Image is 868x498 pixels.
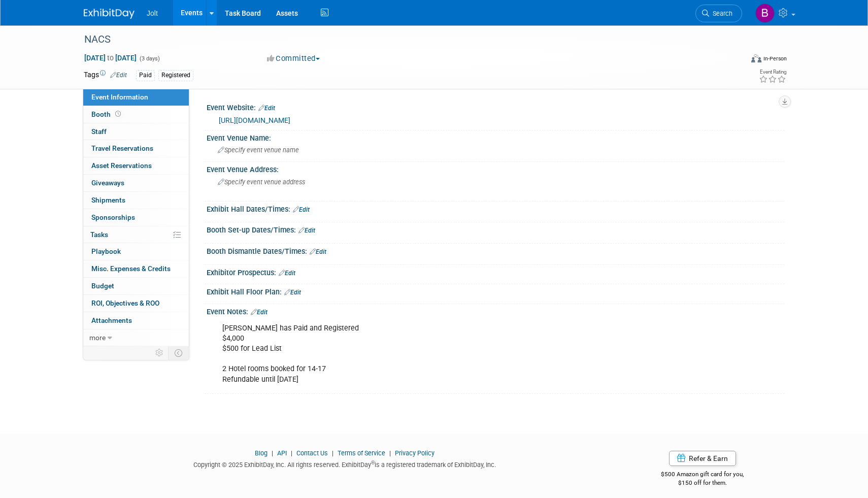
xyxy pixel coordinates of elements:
[83,209,189,226] a: Sponsorships
[91,316,132,324] span: Attachments
[89,334,106,342] span: more
[91,196,125,204] span: Shipments
[298,227,315,234] a: Edit
[371,460,375,466] sup: ®
[83,192,189,209] a: Shipments
[255,449,268,457] a: Blog
[83,329,189,346] a: more
[91,179,124,187] span: Giveaways
[169,346,189,359] td: Toggle Event Tabs
[84,70,127,81] td: Tags
[207,100,784,113] div: Event Website:
[83,89,189,106] a: Event Information
[83,295,189,312] a: ROI, Objectives & ROO
[207,202,784,215] div: Exhibit Hall Dates/Times:
[682,53,787,68] div: Event Format
[90,230,108,239] span: Tasks
[329,449,336,457] span: |
[91,161,152,170] span: Asset Reservations
[207,162,784,175] div: Event Venue Address:
[83,123,189,140] a: Staff
[395,449,435,457] a: Privacy Policy
[763,55,787,62] div: In-Person
[218,178,305,186] span: Specify event venue address
[113,110,123,118] span: Booth not reserved yet
[621,463,785,487] div: $500 Amazon gift card for you,
[759,70,786,75] div: Event Rating
[279,270,295,277] a: Edit
[91,299,159,307] span: ROI, Objectives & ROO
[296,449,328,457] a: Contact Us
[91,110,123,118] span: Booth
[83,157,189,174] a: Asset Reservations
[91,93,148,101] span: Event Information
[338,449,385,457] a: Terms of Service
[269,449,276,457] span: |
[277,449,287,457] a: API
[84,53,137,62] span: [DATE] [DATE]
[207,244,784,257] div: Booth Dismantle Dates/Times:
[91,247,121,255] span: Playbook
[251,309,268,316] a: Edit
[207,265,784,278] div: Exhibitor Prospectus:
[207,304,784,317] div: Event Notes:
[83,243,189,260] a: Playbook
[215,318,673,389] div: [PERSON_NAME] has Paid and Registered $4,000 $500 for Lead List 2 Hotel rooms booked for 14-17 Re...
[91,144,153,152] span: Travel Reservations
[83,140,189,157] a: Travel Reservations
[110,72,127,79] a: Edit
[91,264,171,273] span: Misc. Expenses & Credits
[91,213,135,221] span: Sponsorships
[219,116,290,124] a: [URL][DOMAIN_NAME]
[258,105,275,112] a: Edit
[751,54,761,62] img: Format-Inperson.png
[669,451,736,466] a: Refer & Earn
[207,130,784,143] div: Event Venue Name:
[293,206,310,213] a: Edit
[158,70,193,81] div: Registered
[83,175,189,191] a: Giveaways
[755,4,775,23] img: Brooke Valderrama
[621,479,785,487] div: $150 off for them.
[91,282,114,290] span: Budget
[83,260,189,277] a: Misc. Expenses & Credits
[387,449,393,457] span: |
[83,106,189,123] a: Booth
[84,9,135,19] img: ExhibitDay
[83,312,189,329] a: Attachments
[91,127,107,136] span: Staff
[83,278,189,294] a: Budget
[136,70,155,81] div: Paid
[81,30,727,49] div: NACS
[709,10,732,17] span: Search
[310,248,326,255] a: Edit
[83,226,189,243] a: Tasks
[151,346,169,359] td: Personalize Event Tab Strip
[147,9,158,17] span: Jolt
[284,289,301,296] a: Edit
[106,54,115,62] span: to
[207,284,784,297] div: Exhibit Hall Floor Plan:
[139,55,160,62] span: (3 days)
[288,449,295,457] span: |
[263,53,324,64] button: Committed
[84,458,606,470] div: Copyright © 2025 ExhibitDay, Inc. All rights reserved. ExhibitDay is a registered trademark of Ex...
[218,146,299,154] span: Specify event venue name
[695,5,742,22] a: Search
[207,222,784,236] div: Booth Set-up Dates/Times:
